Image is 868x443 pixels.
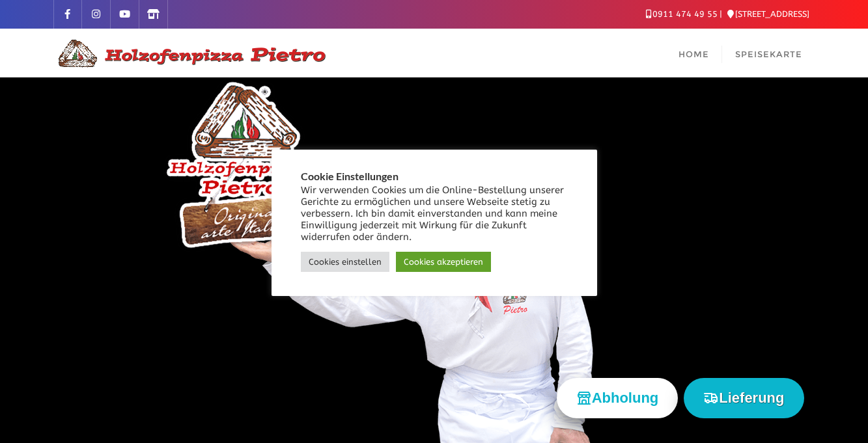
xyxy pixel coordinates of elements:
[735,49,802,59] span: Speisekarte
[684,378,804,418] button: Lieferung
[722,29,815,77] a: Speisekarte
[301,252,389,272] a: Cookies einstellen
[679,49,709,59] span: Home
[727,9,809,19] a: [STREET_ADDRESS]
[557,378,679,418] button: Abholung
[301,170,568,182] h5: Cookie Einstellungen
[396,252,491,272] a: Cookies akzeptieren
[301,185,568,243] div: Wir verwenden Cookies um die Online-Bestellung unserer Gerichte zu ermöglichen und unsere Webseit...
[646,9,718,19] a: 0911 474 49 55
[53,38,327,69] img: Logo
[665,29,722,77] a: Home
